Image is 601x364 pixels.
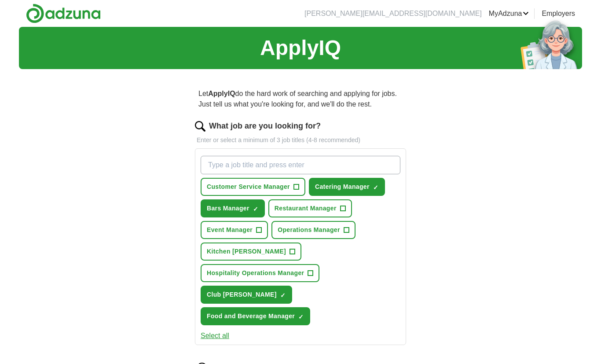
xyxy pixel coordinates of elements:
span: Food and Beverage Manager [207,312,295,321]
button: Customer Service Manager [201,178,305,196]
span: Restaurant Manager [275,204,337,213]
a: Employers [542,8,575,19]
button: Bars Manager✓ [201,199,265,217]
input: Type a job title and press enter [201,156,400,174]
span: Club [PERSON_NAME] [207,290,277,299]
img: Adzuna logo [26,4,101,23]
span: Catering Manager [315,182,370,191]
span: Bars Manager [207,204,249,213]
span: Hospitality Operations Manager [207,268,304,278]
p: Let do the hard work of searching and applying for jobs. Just tell us what you're looking for, an... [195,85,406,113]
label: What job are you looking for? [209,120,321,132]
strong: ApplyIQ [208,90,235,97]
button: Select all [201,331,229,341]
h1: ApplyIQ [260,32,341,64]
span: ✓ [373,184,378,191]
button: Club [PERSON_NAME]✓ [201,286,292,304]
button: Operations Manager [271,221,355,239]
button: Catering Manager✓ [309,178,385,196]
p: Enter or select a minimum of 3 job titles (4-8 recommended) [195,136,406,145]
span: Event Manager [207,225,253,235]
button: Event Manager [201,221,268,239]
button: Food and Beverage Manager✓ [201,307,310,325]
button: Kitchen [PERSON_NAME] [201,243,301,261]
a: MyAdzuna [489,8,529,19]
span: Customer Service Manager [207,182,290,191]
span: Kitchen [PERSON_NAME] [207,247,286,256]
span: Operations Manager [278,225,340,235]
li: [PERSON_NAME][EMAIL_ADDRESS][DOMAIN_NAME] [304,8,482,19]
span: ✓ [280,292,286,299]
span: ✓ [298,313,304,320]
img: search.png [195,121,205,132]
button: Restaurant Manager [268,199,352,217]
span: ✓ [253,206,258,213]
button: Hospitality Operations Manager [201,264,319,282]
